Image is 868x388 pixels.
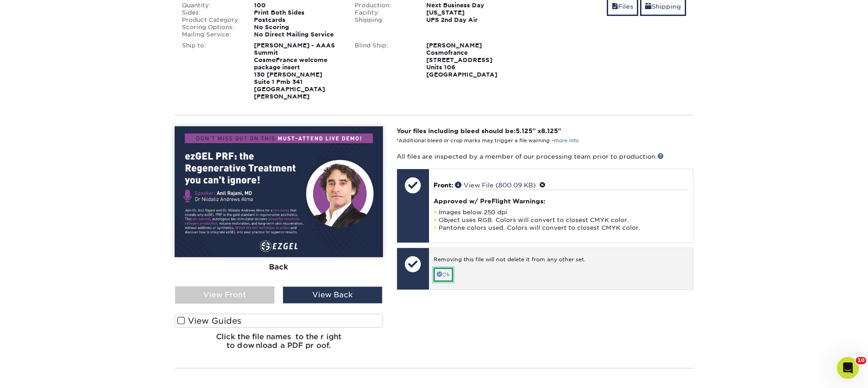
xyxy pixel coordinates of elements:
div: UPS 2nd Day Air [419,16,520,24]
div: Mailing Service: [175,31,247,38]
a: Ok [434,268,453,282]
div: View Back [283,286,382,304]
li: Pantone colors used. Colors will convert to closest CMYK color. [434,224,688,232]
small: *Additional bleed or crop marks may trigger a file warning – [397,138,579,144]
div: Back [175,257,383,277]
div: View Front [175,286,274,304]
span: shipping [645,3,651,10]
div: Postcards [247,16,348,24]
div: [US_STATE] [419,9,520,16]
div: Quantity: [175,2,247,9]
a: more info [554,138,579,144]
span: files [612,3,618,10]
div: 100 [247,2,348,9]
li: Object uses RGB. Colors will convert to closest CMYK color. [434,216,688,224]
a: View File (800.09 KB) [455,181,536,189]
h6: Click the file names to the right to download a PDF proof. [175,332,383,357]
strong: [PERSON_NAME] - AAAS Summit CosmoFrance welcome package insert 130 [PERSON_NAME] Suite 1 Pmb 341 ... [254,42,335,100]
div: Print Both Sides [247,9,348,16]
p: All files are inspected by a member of our processing team prior to production. [397,152,693,161]
span: Front: [434,181,453,189]
div: No Scoring [247,24,348,31]
iframe: Intercom live chat [837,357,859,379]
span: 5.125 [516,127,532,135]
div: Scoring Options: [175,24,247,31]
div: Sides: [175,9,247,16]
strong: [PERSON_NAME] Cosmofrance [STREET_ADDRESS] Units 106 [GEOGRAPHIC_DATA] [426,42,497,78]
span: 10 [856,357,866,364]
div: Ship to: [175,42,247,100]
div: Blind Ship: [348,42,420,78]
div: No Direct Mailing Service [247,31,348,38]
div: Production: [348,2,420,9]
div: Product Category: [175,16,247,24]
span: 8.125 [541,127,558,135]
div: Facility: [348,9,420,16]
div: Next Business Day [419,2,520,9]
strong: Your files including bleed should be: " x " [397,127,561,135]
div: Removing this file will not delete it from any other set. [434,256,688,267]
div: Shipping: [348,16,420,24]
h4: Approved w/ PreFlight Warnings: [434,197,688,205]
label: View Guides [175,314,383,328]
li: Images below 250 dpi [434,208,688,216]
